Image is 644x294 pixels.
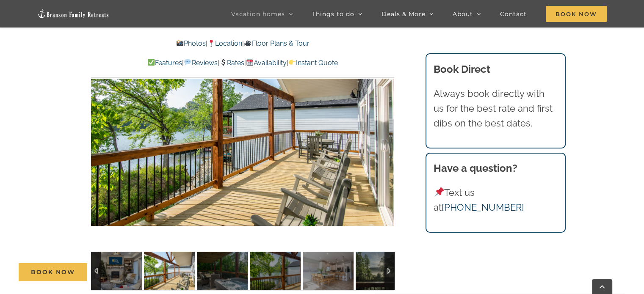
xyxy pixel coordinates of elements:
[356,252,406,290] img: Blue-Pearl-lakefront-vacation-rental-home-fog-2-scaled.jpg-nggid041574-ngg0dyn-120x90-00f0w010c01...
[442,202,524,213] a: [PHONE_NUMBER]
[246,59,253,66] img: 📆
[434,187,444,197] img: 📌
[19,263,87,281] a: Book Now
[381,11,426,17] span: Deals & More
[434,185,557,215] p: Text us at
[288,59,338,67] a: Instant Quote
[244,40,251,47] img: 🎥
[434,86,557,131] p: Always book directly with us for the best rate and first dibs on the best dates.
[177,40,183,47] img: 📸
[176,39,206,47] a: Photos
[289,59,296,66] img: 👉
[434,62,557,77] h3: Book Direct
[37,9,109,19] img: Branson Family Retreats Logo
[546,6,607,22] span: Book Now
[184,59,217,67] a: Reviews
[303,252,354,290] img: Blue-Pearl-vacation-home-rental-Lake-Taneycomo-2071-scaled.jpg-nggid041595-ngg0dyn-120x90-00f0w01...
[184,59,191,66] img: 💬
[147,59,182,67] a: Features
[231,11,285,17] span: Vacation homes
[312,11,354,17] span: Things to do
[220,59,227,66] img: 💲
[208,40,215,47] img: 📍
[434,161,557,176] h3: Have a question?
[453,11,473,17] span: About
[148,59,155,66] img: ✅
[91,38,394,49] p: | |
[197,252,248,290] img: Blue-Pearl-vacation-home-rental-Lake-Taneycomo-2155-scaled.jpg-nggid041589-ngg0dyn-120x90-00f0w01...
[144,252,195,290] img: Blue-Pearl-vacation-home-rental-Lake-Taneycomo-2145-scaled.jpg-nggid041566-ngg0dyn-120x90-00f0w01...
[246,59,287,67] a: Availability
[244,39,309,47] a: Floor Plans & Tour
[500,11,527,17] span: Contact
[31,269,75,276] span: Book Now
[219,59,244,67] a: Rates
[91,252,142,290] img: Blue-Pearl-Christmas-at-Lake-Taneycomo-Branson-Missouri-1305-Edit-scaled.jpg-nggid041849-ngg0dyn-...
[91,58,394,69] p: | | | |
[250,252,301,290] img: Blue-Pearl-vacation-home-rental-Lake-Taneycomo-2146-scaled.jpg-nggid041562-ngg0dyn-120x90-00f0w01...
[207,39,242,47] a: Location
